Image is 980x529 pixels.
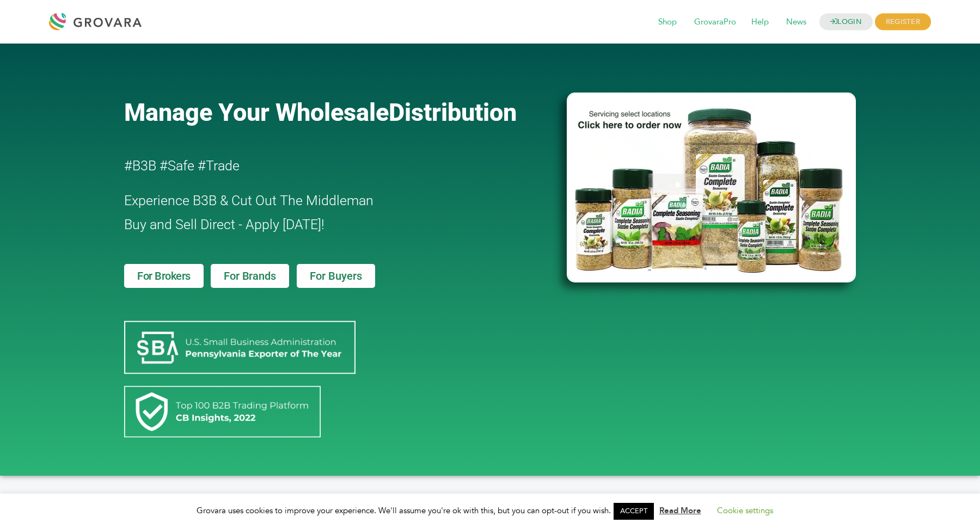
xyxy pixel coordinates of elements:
h2: #B3B #Safe #Trade [124,154,504,178]
span: REGISTER [875,14,931,30]
span: For Brokers [137,270,191,281]
a: For Brands [211,264,289,288]
a: GrovaraPro [687,16,744,28]
a: Manage Your WholesaleDistribution [124,98,549,127]
span: GrovaraPro [687,12,744,33]
span: Experience B3B & Cut Out The Middleman [124,193,373,208]
span: Help [744,12,776,33]
a: ACCEPT [614,503,654,520]
span: Buy and Sell Direct - Apply [DATE]! [124,217,324,232]
a: For Brokers [124,264,204,288]
span: Manage Your Wholesale [124,98,389,127]
a: For Buyers [297,264,375,288]
a: Shop [651,16,684,28]
span: For Brands [224,270,275,281]
span: For Buyers [310,270,362,281]
a: Help [744,16,776,28]
span: Grovara uses cookies to improve your experience. We'll assume you're ok with this, but you can op... [197,505,784,516]
a: Read More [659,505,701,516]
a: News [779,16,814,28]
span: Distribution [389,98,517,127]
span: Shop [651,12,684,33]
a: Cookie settings [717,505,773,516]
a: LOGIN [819,14,873,30]
span: News [779,12,814,33]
